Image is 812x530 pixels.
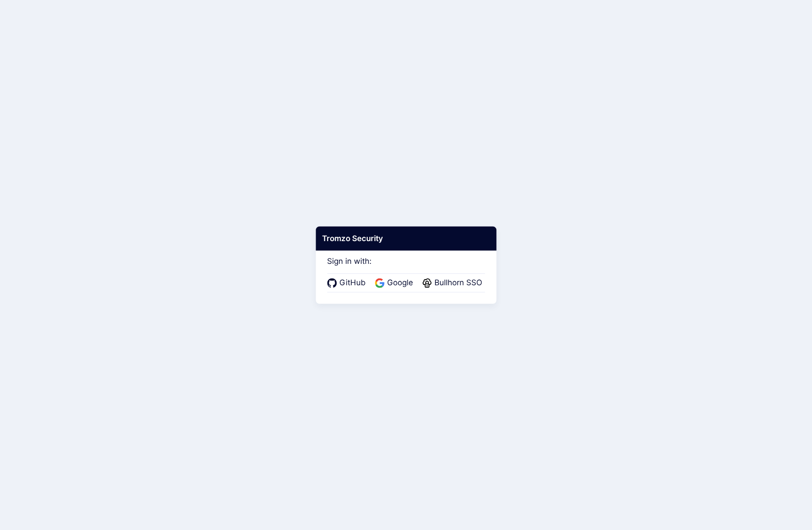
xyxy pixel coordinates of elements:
a: Google [375,277,416,289]
span: Google [384,277,416,289]
a: Bullhorn SSO [422,277,485,289]
a: GitHub [327,277,368,289]
span: GitHub [337,277,368,289]
span: Bullhorn SSO [432,277,485,289]
div: Tromzo Security [316,226,496,251]
div: Sign in with: [327,244,485,292]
